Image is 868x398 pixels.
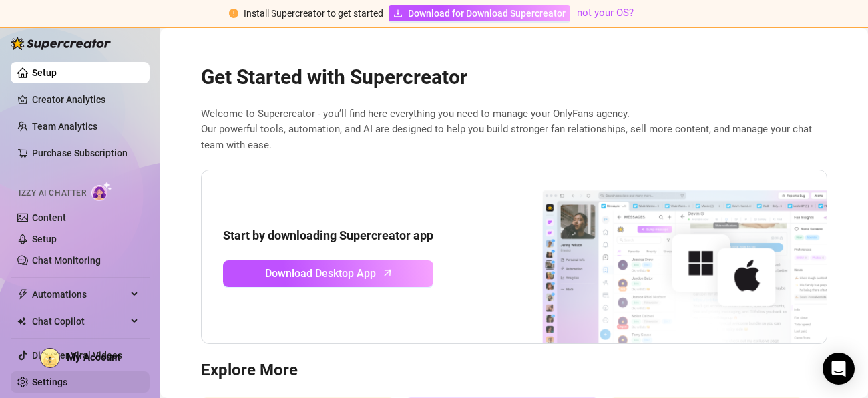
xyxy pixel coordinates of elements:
[32,377,67,387] a: Settings
[32,350,122,361] a: Discover Viral Videos
[577,7,634,19] a: not your OS?
[32,121,97,132] a: Team Analytics
[244,8,383,19] span: Install Supercreator to get started
[380,265,395,280] span: arrow-up
[32,255,101,266] a: Chat Monitoring
[67,351,120,363] span: My Account
[223,260,433,287] a: Download Desktop Apparrow-up
[91,182,112,201] img: AI Chatter
[32,89,139,110] a: Creator Analytics
[32,67,57,78] a: Setup
[393,9,403,18] span: download
[201,65,827,90] h2: Get Started with Supercreator
[201,106,827,154] span: Welcome to Supercreator - you’ll find here everything you need to manage your OnlyFans agency. Ou...
[32,234,57,244] a: Setup
[229,9,238,18] span: exclamation-circle
[32,311,127,332] span: Chat Copilot
[823,353,855,385] div: Open Intercom Messenger
[223,228,433,242] strong: Start by downloading Supercreator app
[11,37,111,50] img: logo-BBDzfeDw.svg
[265,265,376,282] span: Download Desktop App
[17,317,26,326] img: Chat Copilot
[32,212,66,223] a: Content
[19,187,86,200] span: Izzy AI Chatter
[41,349,59,367] img: ACg8ocLtAP_HycCkC7E2gzlQg_fnwOJ2BLDPtbqRplAzLxwxX2jEW0s=s96-c
[32,148,128,158] a: Purchase Subscription
[32,284,127,305] span: Automations
[408,6,566,21] span: Download for Download Supercreator
[493,170,827,344] img: download app
[201,360,827,381] h3: Explore More
[17,289,28,300] span: thunderbolt
[389,5,570,21] a: Download for Download Supercreator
